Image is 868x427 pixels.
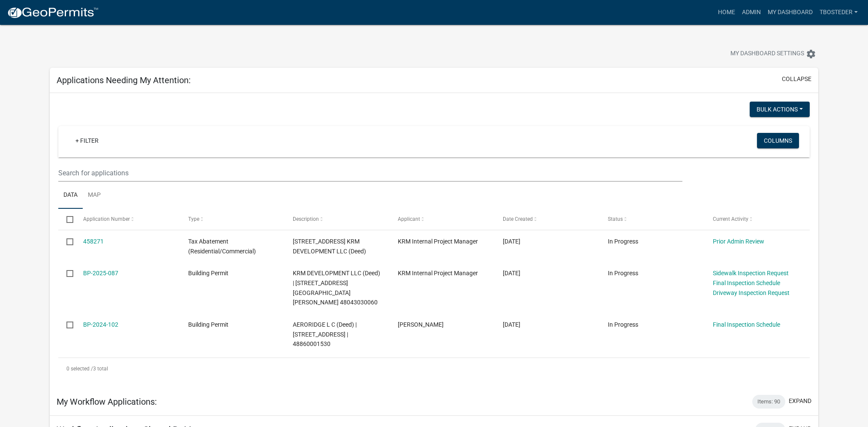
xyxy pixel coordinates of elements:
[66,366,93,372] span: 0 selected /
[188,270,228,277] span: Building Permit
[57,397,157,407] h5: My Workflow Applications:
[398,321,444,328] span: tyler
[750,102,810,117] button: Bulk Actions
[293,216,319,222] span: Description
[764,4,816,21] a: My Dashboard
[713,238,764,245] a: Prior Admin Review
[83,321,118,328] a: BP-2024-102
[58,182,83,209] a: Data
[180,209,285,229] datatable-header-cell: Type
[715,4,739,21] a: Home
[188,238,256,255] span: Tax Abatement (Residential/Commercial)
[58,358,810,379] div: 3 total
[816,4,861,21] a: tbosteder
[285,209,390,229] datatable-header-cell: Description
[806,49,816,59] i: settings
[57,75,191,85] h5: Applications Needing My Attention:
[58,209,75,229] datatable-header-cell: Select
[752,395,785,409] div: Items: 90
[293,270,380,306] span: KRM DEVELOPMENT LLC (Deed) | 1602 E GIRARD AVE | 48043030060
[58,164,682,182] input: Search for applications
[188,216,199,222] span: Type
[83,182,106,209] a: Map
[789,397,811,406] button: expand
[713,289,790,296] a: Driveway Inspection Request
[608,321,638,328] span: In Progress
[730,49,804,59] span: My Dashboard Settings
[83,238,104,245] a: 458271
[503,216,533,222] span: Date Created
[713,321,780,328] a: Final Inspection Schedule
[83,270,118,277] a: BP-2025-087
[398,238,478,245] span: KRM Internal Project Manager
[495,209,600,229] datatable-header-cell: Date Created
[704,209,809,229] datatable-header-cell: Current Activity
[390,209,495,229] datatable-header-cell: Applicant
[600,209,705,229] datatable-header-cell: Status
[608,270,638,277] span: In Progress
[503,270,520,277] span: 04/28/2025
[782,75,811,84] button: collapse
[50,93,818,388] div: collapse
[398,270,478,277] span: KRM Internal Project Manager
[83,216,130,222] span: Application Number
[608,216,623,222] span: Status
[713,280,780,286] a: Final Inspection Schedule
[503,321,520,328] span: 07/31/2024
[188,321,228,328] span: Building Permit
[75,209,180,229] datatable-header-cell: Application Number
[293,321,357,348] span: AERORIDGE L C (Deed) | 1009 S JEFFERSON WAY | 48860001530
[398,216,420,222] span: Applicant
[608,238,638,245] span: In Progress
[724,45,823,62] button: My Dashboard Settingssettings
[503,238,520,245] span: 08/01/2025
[293,238,366,255] span: 505 N 20TH ST KRM DEVELOPMENT LLC (Deed)
[757,133,799,148] button: Columns
[713,216,748,222] span: Current Activity
[713,270,789,277] a: Sidewalk Inspection Request
[739,4,764,21] a: Admin
[69,133,105,148] a: + Filter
